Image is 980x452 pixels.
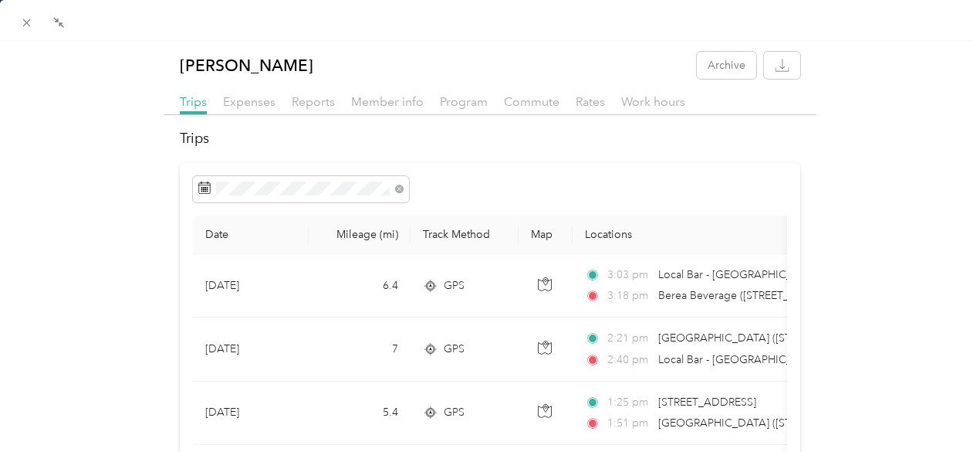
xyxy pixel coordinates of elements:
span: GPS [444,341,465,358]
span: Trips [180,94,207,109]
span: 3:18 pm [607,287,651,304]
span: Rates [576,94,605,109]
button: Archive [697,52,756,79]
span: Expenses [223,94,275,109]
td: [DATE] [193,254,309,318]
h2: Trips [180,128,801,149]
span: 1:51 pm [607,415,651,432]
span: [STREET_ADDRESS] [658,396,756,409]
span: Member info [351,94,424,109]
th: Date [193,216,309,254]
th: Map [519,216,573,254]
span: [GEOGRAPHIC_DATA] ([STREET_ADDRESS]) [658,331,877,345]
th: Track Method [411,216,519,254]
iframe: Everlance-gr Chat Button Frame [894,365,980,452]
th: Mileage (mi) [309,216,411,254]
span: Local Bar - [GEOGRAPHIC_DATA] ([STREET_ADDRESS]) [658,268,931,281]
span: 2:40 pm [607,352,651,369]
td: 6.4 [309,254,411,318]
td: [DATE] [193,382,309,445]
span: Reports [292,94,335,109]
th: Locations [573,216,928,254]
span: Work hours [621,94,685,109]
td: 7 [309,318,411,381]
span: Local Bar - [GEOGRAPHIC_DATA] ([STREET_ADDRESS]) [658,353,931,366]
span: Berea Beverage ([STREET_ADDRESS]) [658,289,844,302]
span: GPS [444,277,465,294]
span: GPS [444,404,465,421]
span: [GEOGRAPHIC_DATA] ([STREET_ADDRESS]) [658,416,877,430]
span: 3:03 pm [607,267,651,284]
p: [PERSON_NAME] [180,52,313,79]
span: 1:25 pm [607,394,651,411]
td: [DATE] [193,318,309,381]
span: Program [440,94,488,109]
span: 2:21 pm [607,330,651,347]
span: Commute [504,94,559,109]
td: 5.4 [309,382,411,445]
